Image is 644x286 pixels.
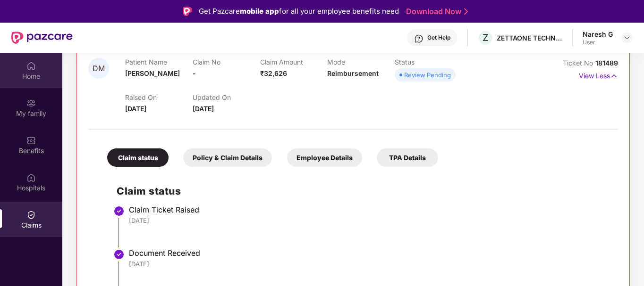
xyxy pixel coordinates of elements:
[260,58,328,66] p: Claim Amount
[406,7,465,16] a: Download Now
[117,183,609,199] h2: Claim status
[610,71,618,81] img: svg+xml;base64,PHN2ZyB4bWxucz0iaHR0cDovL3d3dy53My5vcmcvMjAwMC9zdmciIHdpZHRoPSIxNyIgaGVpZ2h0PSIxNy...
[125,69,180,77] span: [PERSON_NAME]
[497,33,563,42] div: ZETTAONE TECHNOLOGIES INDIA PRIVATE LIMITED
[113,205,125,217] img: svg+xml;base64,PHN2ZyBpZD0iU3RlcC1Eb25lLTMyeDMyIiB4bWxucz0iaHR0cDovL3d3dy53My5vcmcvMjAwMC9zdmciIH...
[193,58,260,66] p: Claim No
[260,69,287,77] span: ₹32,626
[563,59,595,67] span: Ticket No
[193,105,214,113] span: [DATE]
[583,39,613,46] div: User
[11,32,73,44] img: New Pazcare Logo
[26,136,36,145] img: svg+xml;base64,PHN2ZyBpZD0iQmVuZWZpdHMiIHhtbG5zPSJodHRwOi8vd3d3LnczLm9yZy8yMDAwL3N2ZyIgd2lkdGg9Ij...
[183,7,192,16] img: Logo
[26,173,36,182] img: svg+xml;base64,PHN2ZyBpZD0iSG9zcGl0YWxzIiB4bWxucz0iaHR0cDovL3d3dy53My5vcmcvMjAwMC9zdmciIHdpZHRoPS...
[125,105,146,113] span: [DATE]
[579,68,618,81] p: View Less
[240,7,279,16] strong: mobile app
[26,61,36,71] img: svg+xml;base64,PHN2ZyBpZD0iSG9tZSIgeG1sbnM9Imh0dHA6Ly93d3cudzMub3JnLzIwMDAvc3ZnIiB3aWR0aD0iMjAiIG...
[483,32,489,43] span: Z
[129,216,609,225] div: [DATE]
[26,98,36,108] img: svg+xml;base64,PHN2ZyB3aWR0aD0iMjAiIGhlaWdodD0iMjAiIHZpZXdCb3g9IjAgMCAyMCAyMCIgZmlsbD0ibm9uZSIgeG...
[125,58,193,66] p: Patient Name
[404,70,451,80] div: Review Pending
[595,59,618,67] span: 181489
[107,148,169,167] div: Claim status
[26,210,36,220] img: svg+xml;base64,PHN2ZyBpZD0iQ2xhaW0iIHhtbG5zPSJodHRwOi8vd3d3LnczLm9yZy8yMDAwL3N2ZyIgd2lkdGg9IjIwIi...
[129,260,609,268] div: [DATE]
[93,65,105,73] span: DM
[125,93,193,101] p: Raised On
[623,34,631,41] img: svg+xml;base64,PHN2ZyBpZD0iRHJvcGRvd24tMzJ4MzIiIHhtbG5zPSJodHRwOi8vd3d3LnczLm9yZy8yMDAwL3N2ZyIgd2...
[113,249,125,260] img: svg+xml;base64,PHN2ZyBpZD0iU3RlcC1Eb25lLTMyeDMyIiB4bWxucz0iaHR0cDovL3d3dy53My5vcmcvMjAwMC9zdmciIH...
[395,58,462,66] p: Status
[199,6,399,17] div: Get Pazcare for all your employee benefits need
[287,148,362,167] div: Employee Details
[129,248,609,258] div: Document Received
[583,30,613,39] div: Naresh G
[129,205,609,214] div: Claim Ticket Raised
[427,34,450,41] div: Get Help
[464,7,468,16] img: Stroke
[327,69,379,77] span: Reimbursement
[193,69,196,77] span: -
[414,34,424,43] img: svg+xml;base64,PHN2ZyBpZD0iSGVscC0zMngzMiIgeG1sbnM9Imh0dHA6Ly93d3cudzMub3JnLzIwMDAvc3ZnIiB3aWR0aD...
[377,148,438,167] div: TPA Details
[193,93,260,101] p: Updated On
[327,58,395,66] p: Mode
[183,148,272,167] div: Policy & Claim Details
